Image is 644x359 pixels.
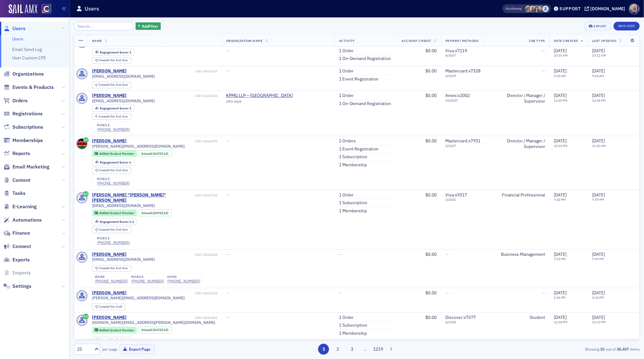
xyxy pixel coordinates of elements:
a: Connect [3,243,31,250]
div: Created Via: End User [92,82,131,88]
span: Engagement Score : [100,160,129,164]
a: [PERSON_NAME] [92,68,127,74]
span: Users [12,25,25,32]
time: 12:20 PM [554,98,568,103]
span: [DATE] [153,211,162,215]
div: Engagement Score: 3 [92,105,134,112]
a: Users [3,25,25,32]
div: 3 [100,107,131,110]
a: Subscriptions [3,124,43,131]
span: Subscriptions [12,124,43,131]
span: [DOMAIN_NAME][EMAIL_ADDRESS][PERSON_NAME][DOMAIN_NAME] [92,320,215,325]
span: KPMG LLP – Denver [226,93,293,99]
a: Imports [3,269,31,276]
span: Organization Name [226,39,263,43]
span: — [226,290,229,296]
span: Active [99,211,109,215]
span: — [445,251,449,257]
a: 1 Order [339,68,354,74]
span: — [226,48,229,53]
span: Joined : [141,152,153,156]
span: [PERSON_NAME][EMAIL_ADDRESS][DOMAIN_NAME] [92,296,185,300]
a: 2 Orders [339,138,356,144]
span: $0.00 [425,315,437,320]
span: — [339,290,342,296]
span: Discover : x7577 [445,315,476,320]
span: Student Member [109,151,134,156]
button: AddFilter [136,22,161,30]
span: [DATE] [554,138,567,144]
a: 1 Order [339,93,354,99]
div: Student [489,315,545,320]
a: Email Send Log [12,47,42,52]
span: 3 / 2027 [445,144,480,148]
span: Joined : [141,328,153,332]
div: Financial Professional [489,192,545,198]
span: [EMAIL_ADDRESS][DOMAIN_NAME] [92,257,155,262]
span: Email Marketing [12,163,49,170]
span: Reports [12,150,30,157]
a: E-Learning [3,203,37,210]
span: Events & Products [12,84,54,91]
div: (1d) [153,152,169,156]
span: [DATE] [592,138,605,144]
time: 12:15 PM [554,144,568,148]
a: [PHONE_NUMBER] [97,127,130,132]
span: Exports [12,256,30,263]
div: [PERSON_NAME] [92,290,127,296]
a: Tasks [3,190,25,197]
img: SailAMX [42,4,51,14]
span: — [542,68,545,74]
div: End User [99,59,128,62]
img: SailAMX [9,4,37,14]
a: [PERSON_NAME] [92,252,127,257]
span: [DATE] [592,192,605,198]
span: Mastercard : x7931 [445,138,480,144]
div: 6 [100,161,131,164]
span: Active [99,151,109,156]
a: Reports [3,150,30,157]
a: View Homepage [37,4,51,15]
span: $0.00 [425,251,437,257]
span: Pamela Galey-Coleman [538,6,544,12]
span: Engagement Score : [100,50,129,54]
span: Memberships [12,137,43,144]
span: Name [92,39,102,43]
button: 1219 [373,344,383,355]
span: Student Member [109,211,134,215]
div: Created Via: End User [92,57,131,64]
span: Created Via : [99,266,116,270]
span: Imports [12,269,31,276]
div: End User [99,267,128,270]
div: Joined: 2025-09-30 00:00:00 [138,327,172,334]
div: End User [99,169,128,172]
div: mobile [97,123,130,127]
a: [PERSON_NAME] [92,138,127,144]
a: Content [3,177,30,184]
div: home [167,275,200,279]
span: [DATE] [592,315,605,320]
a: Organizations [3,71,44,77]
span: Job Type [529,39,545,43]
div: Support [559,6,581,12]
a: 1 Order [339,48,354,54]
div: USR-14063357 [127,69,217,73]
div: USR-14061684 [127,253,217,257]
h1: Users [85,5,99,12]
time: 7:57 PM [592,197,604,202]
a: 1 Membership [339,331,367,336]
span: Date Created [554,39,578,43]
button: Export [584,22,611,30]
a: 1 Membership [339,208,367,214]
a: [PHONE_NUMBER] [95,279,128,283]
div: Joined: 2025-10-01 00:00:00 [138,150,172,157]
div: [PHONE_NUMBER] [131,279,164,283]
span: 4 / 2029 [445,74,480,78]
span: Automations [12,217,42,223]
span: Created Via : [99,58,116,62]
span: Created Via : [99,83,116,87]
